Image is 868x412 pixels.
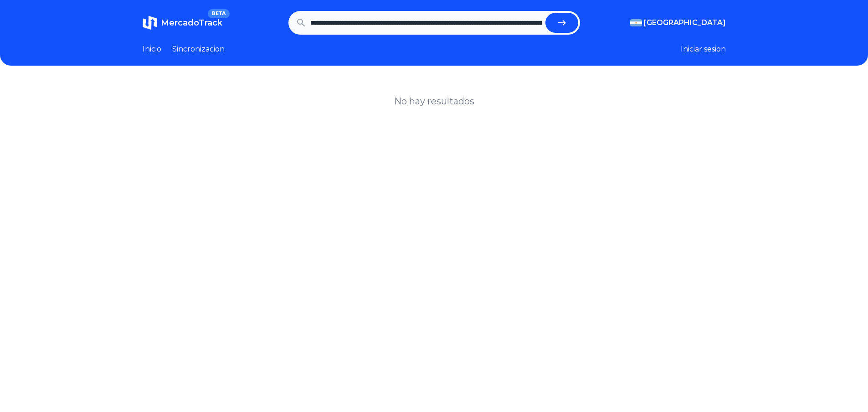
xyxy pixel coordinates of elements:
button: Iniciar sesion [681,44,726,55]
a: Inicio [143,44,161,55]
span: MercadoTrack [161,18,222,28]
h1: No hay resultados [394,95,474,108]
a: MercadoTrackBETA [143,15,222,30]
span: [GEOGRAPHIC_DATA] [644,17,726,28]
a: Sincronizacion [172,44,225,55]
img: Argentina [630,19,642,26]
img: MercadoTrack [143,15,157,30]
button: [GEOGRAPHIC_DATA] [630,17,726,28]
span: BETA [208,9,229,18]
